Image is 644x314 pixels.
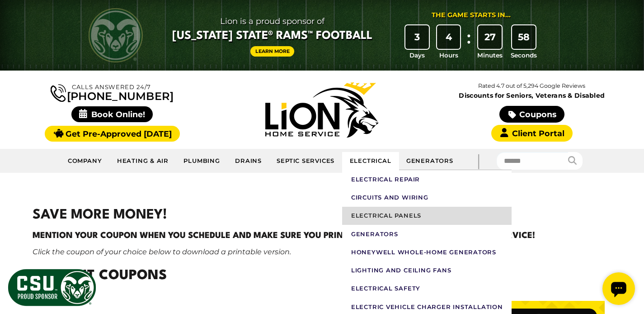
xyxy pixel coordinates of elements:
[429,92,635,99] span: Discounts for Seniors, Veterans & Disabled
[4,4,36,36] div: Open chat widget
[265,82,378,138] img: Lion Home Service
[342,170,512,188] a: Electrical Repair
[172,14,372,29] span: Lion is a proud sponsor of
[7,268,97,307] img: CSU Sponsor Badge
[45,126,180,142] a: Get Pre-Approved [DATE]
[176,152,228,170] a: Plumbing
[477,51,503,60] span: Minutes
[61,152,110,170] a: Company
[33,266,612,286] h2: Current Coupons
[51,82,174,102] a: [PHONE_NUMBER]
[512,25,536,49] div: 58
[33,209,167,222] strong: SAVE MORE MONEY!
[342,261,512,279] a: Lighting And Ceiling Fans
[342,225,512,243] a: Generators
[228,152,269,170] a: Drains
[427,81,637,91] p: Rated 4.7 out of 5,294 Google Reviews
[342,280,512,298] a: Electrical Safety
[172,29,372,44] span: [US_STATE] State® Rams™ Football
[89,8,143,62] img: CSU Rams logo
[439,51,458,60] span: Hours
[499,106,564,123] a: Coupons
[511,51,537,60] span: Seconds
[478,25,502,49] div: 27
[464,25,473,60] div: :
[461,149,497,173] div: |
[405,25,429,49] div: 3
[71,106,153,122] span: Book Online!
[491,125,573,142] a: Client Portal
[110,152,177,170] a: Heating & Air
[399,152,461,170] a: Generators
[33,229,612,242] h4: Mention your coupon when you schedule and make sure you print it out to present at the time of se...
[342,152,399,170] a: Electrical
[342,243,512,261] a: Honeywell Whole-Home Generators
[250,46,295,57] a: Learn More
[342,207,512,225] a: Electrical Panels
[342,188,512,206] a: Circuits And Wiring
[432,10,511,20] div: The Game Starts in...
[269,152,342,170] a: Septic Services
[437,25,461,49] div: 4
[409,51,425,60] span: Days
[33,247,291,256] em: Click the coupon of your choice below to download a printable version.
